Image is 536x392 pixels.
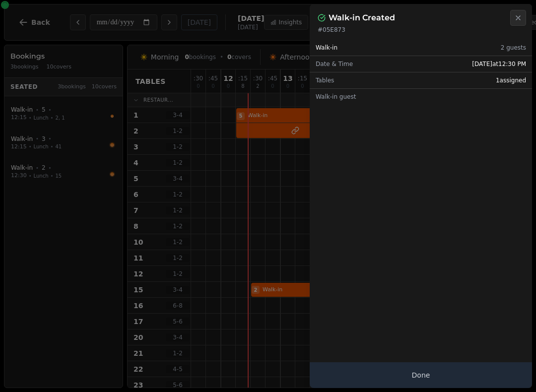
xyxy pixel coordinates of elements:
span: Tables [316,76,334,84]
div: Walk-in guest [310,89,532,105]
h2: Walk-in Created [329,12,395,24]
p: # 05E873 [318,26,524,34]
span: 1 assigned [496,76,526,84]
span: Date & Time [316,60,353,68]
span: [DATE] at 12:30 PM [472,60,526,68]
button: Done [310,362,532,388]
span: Walk-in [316,44,337,52]
span: 2 guests [501,44,526,52]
